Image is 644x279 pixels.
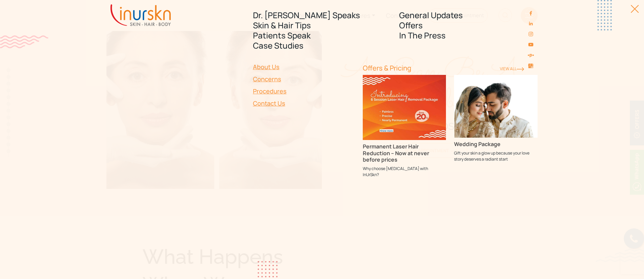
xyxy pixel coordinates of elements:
img: youtube [528,42,534,47]
a: Dr. [PERSON_NAME] Speaks [253,10,391,20]
h3: Wedding Package [454,141,538,147]
img: inurskn-logo [110,4,171,26]
h3: Permanent Laser Hair Reduction – Now at never before prices [363,143,446,163]
img: orange-rightarrow [517,67,524,71]
a: Offers [399,20,538,30]
h6: Offers & Pricing [363,64,492,72]
img: Skin-and-Hair-Clinic [528,64,534,68]
a: Patients Speak [253,30,391,40]
a: Skin & Hair Tips [253,20,391,30]
img: Wedding Package [454,75,538,138]
a: In The Press [399,30,538,40]
a: View ALl [500,66,524,72]
img: instagram [528,31,534,37]
a: Case Studies [253,40,391,51]
a: Procedures [253,85,355,97]
a: About Us [253,61,355,73]
img: facebook [528,10,534,16]
a: Contact Us [253,97,355,109]
img: Permanent Laser Hair Reduction – Now at never before prices [363,75,446,140]
p: Gift your skin a glow up because your love story deserves a radiant start [454,150,538,162]
img: linkedin [528,21,534,26]
img: sejal-saheta-dermatologist [527,52,534,58]
a: General Updates [399,10,538,20]
p: Why choose [MEDICAL_DATA] with InUrSkn? [363,166,446,178]
a: Concerns [253,73,355,85]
